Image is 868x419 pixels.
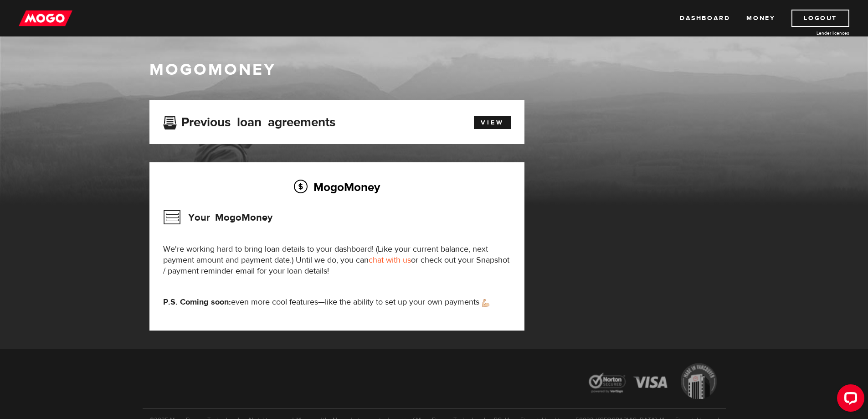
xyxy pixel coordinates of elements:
[149,60,719,79] h1: MogoMoney
[781,30,849,36] a: Lender licences
[163,297,231,307] strong: P.S. Coming soon:
[680,10,730,27] a: Dashboard
[474,116,511,129] a: View
[746,10,775,27] a: Money
[580,357,726,408] img: legal-icons-92a2ffecb4d32d839781d1b4e4802d7b.png
[163,115,335,127] h3: Previous loan agreements
[19,10,72,27] img: mogo_logo-11ee424be714fa7cbb0f0f49df9e16ec.png
[163,297,511,308] p: even more cool features—like the ability to set up your own payments
[163,206,272,229] h3: Your MogoMoney
[482,299,489,307] img: strong arm emoji
[163,244,511,277] p: We're working hard to bring loan details to your dashboard! (Like your current balance, next paym...
[369,255,411,265] a: chat with us
[791,10,849,27] a: Logout
[163,177,511,197] h2: MogoMoney
[830,381,868,419] iframe: LiveChat chat widget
